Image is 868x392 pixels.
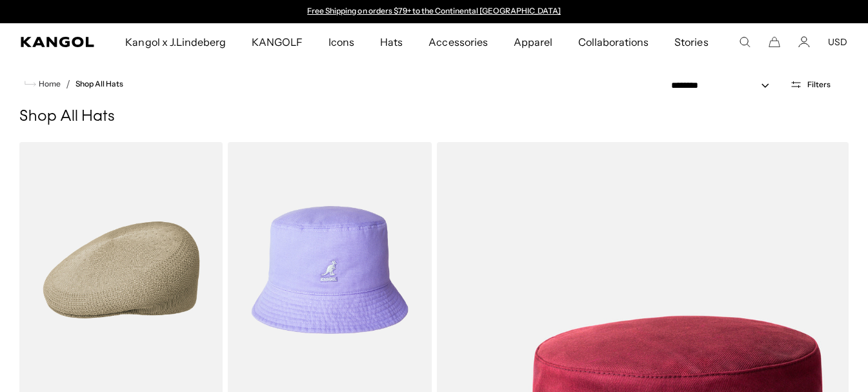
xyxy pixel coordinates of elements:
a: Kangol [21,37,95,47]
a: Account [798,36,810,48]
a: Collaborations [565,23,661,61]
span: Icons [328,23,354,61]
a: Stories [661,23,721,61]
a: Home [25,78,61,90]
h1: Shop All Hats [19,107,849,127]
span: Filters [807,80,831,89]
slideshow-component: Announcement bar [301,6,567,17]
a: Icons [316,23,367,61]
span: Apparel [514,23,552,61]
summary: Search here [739,36,751,48]
button: USD [828,36,847,48]
span: Collaborations [578,23,649,61]
span: Home [36,79,61,88]
a: Apparel [501,23,565,61]
span: Kangol x J.Lindeberg [125,23,226,61]
a: Free Shipping on orders $79+ to the Continental [GEOGRAPHIC_DATA] [307,6,561,15]
div: Announcement [301,6,567,17]
button: Open filters [782,79,838,90]
a: Kangol x J.Lindeberg [112,23,239,61]
a: Shop All Hats [76,79,123,88]
button: Cart [769,36,780,48]
span: KANGOLF [252,23,303,61]
li: / [61,76,70,92]
select: Sort by: Featured [666,79,782,92]
div: 1 of 2 [301,6,567,17]
span: Accessories [429,23,487,61]
span: Stories [674,23,708,61]
a: KANGOLF [239,23,316,61]
span: Hats [380,23,403,61]
a: Accessories [416,23,500,61]
a: Hats [367,23,416,61]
